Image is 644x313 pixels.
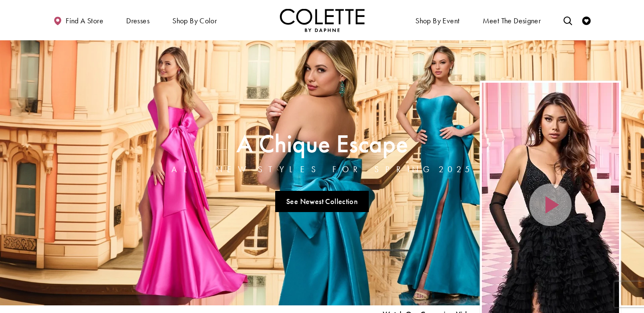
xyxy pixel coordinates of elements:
[172,17,217,25] span: Shop by color
[483,17,541,25] span: Meet the designer
[580,8,593,32] a: Check Wishlist
[280,8,365,32] a: Visit Home Page
[415,17,459,25] span: Shop By Event
[170,8,219,32] span: Shop by color
[51,8,105,32] a: Find a store
[481,8,543,32] a: Meet the designer
[169,187,475,215] ul: Slider Links
[126,17,149,25] span: Dresses
[124,8,152,32] span: Dresses
[561,8,574,32] a: Toggle search
[280,8,365,32] img: Colette by Daphne
[413,8,462,32] span: Shop By Event
[275,191,369,212] a: See Newest Collection A Chique Escape All New Styles For Spring 2025
[66,17,103,25] span: Find a store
